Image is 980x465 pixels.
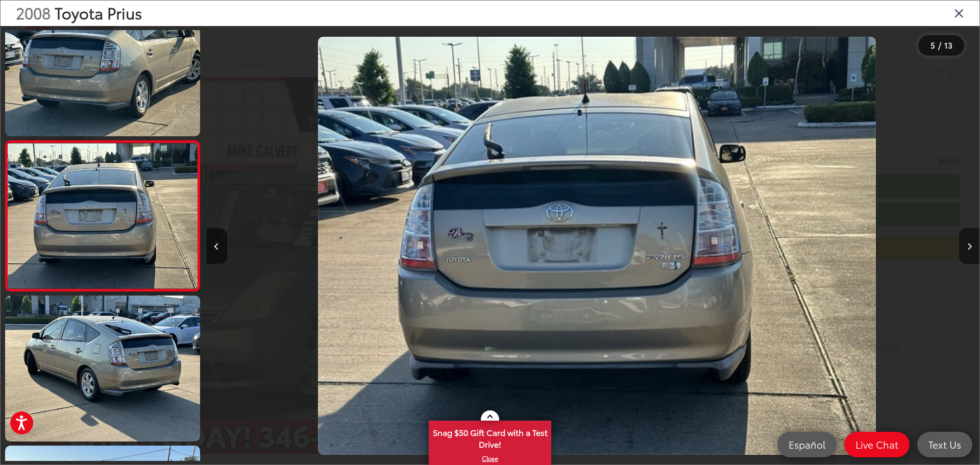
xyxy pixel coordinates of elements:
span: Text Us [923,438,966,451]
span: 5 [930,39,935,51]
span: Live Chat [850,438,903,451]
button: Next image [959,228,979,264]
span: Snag $50 Gift Card with a Test Drive! [430,422,550,453]
img: 2008 Toyota Prius Standard [6,143,199,288]
img: 2008 Toyota Prius Standard [318,37,876,455]
img: 2008 Toyota Prius Standard [3,294,202,443]
span: / [937,42,942,49]
span: 2008 [16,2,51,23]
span: 13 [944,39,952,51]
span: Español [783,438,830,451]
i: Close gallery [954,6,964,19]
a: Español [777,432,837,457]
span: Toyota Prius [55,2,142,23]
button: Previous image [207,228,227,264]
a: Text Us [917,432,972,457]
a: Live Chat [844,432,910,457]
